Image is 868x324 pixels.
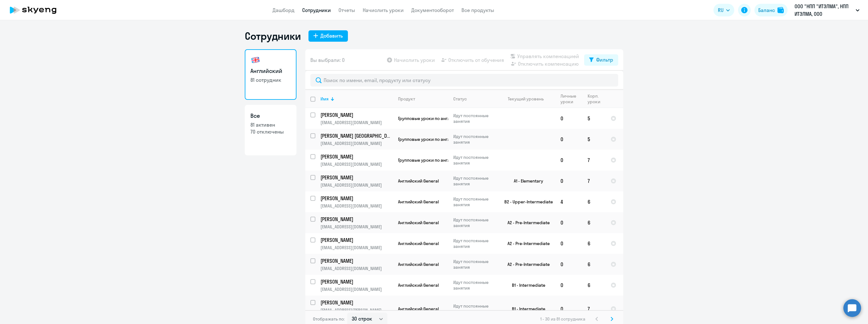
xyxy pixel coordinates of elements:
[302,7,331,13] a: Сотрудники
[398,306,439,312] span: Английский General
[497,233,555,254] td: A2 - Pre-Intermediate
[250,55,261,65] img: english
[411,7,454,13] a: Документооборот
[363,7,404,13] a: Начислить уроки
[313,316,345,322] span: Отображать по:
[555,233,583,254] td: 0
[555,108,583,129] td: 0
[320,216,392,223] p: [PERSON_NAME]
[320,195,393,202] a: [PERSON_NAME]
[453,134,496,145] p: Идут постоянные занятия
[398,199,439,205] span: Английский General
[320,96,329,102] div: Имя
[320,182,393,188] p: [EMAIL_ADDRESS][DOMAIN_NAME]
[320,278,393,285] a: [PERSON_NAME]
[453,303,496,315] p: Идут постоянные занятия
[583,233,606,254] td: 6
[453,238,496,249] p: Идут постоянные занятия
[273,7,295,13] a: Дашборд
[250,121,291,128] p: 81 активен
[320,153,392,160] p: [PERSON_NAME]
[508,96,544,102] div: Текущий уровень
[791,3,863,18] button: ООО "НПП "ИТЭЛМА", НПП ИТЭЛМА, ООО
[310,74,618,87] input: Поиск по имени, email, продукту или статусу
[461,7,494,13] a: Все продукты
[555,296,583,322] td: 0
[453,96,467,102] div: Статус
[398,116,512,121] span: Групповые уроки по английскому языку для взрослых
[584,54,618,66] button: Фильтр
[583,108,606,129] td: 5
[583,129,606,150] td: 5
[320,286,393,292] p: [EMAIL_ADDRESS][DOMAIN_NAME]
[453,113,496,124] p: Идут постоянные занятия
[398,96,448,102] div: Продукт
[588,93,600,105] div: Корп. уроки
[555,191,583,212] td: 4
[320,96,393,102] div: Имя
[497,296,555,322] td: B1 - Intermediate
[398,178,439,184] span: Английский General
[320,307,393,319] p: [EMAIL_ADDRESS][PERSON_NAME][DOMAIN_NAME]
[555,212,583,233] td: 0
[398,136,512,142] span: Групповые уроки по английскому языку для взрослых
[320,132,393,139] a: [PERSON_NAME] [GEOGRAPHIC_DATA]
[398,282,439,288] span: Английский General
[250,128,291,135] p: 70 отключены
[320,237,392,243] p: [PERSON_NAME]
[320,174,393,181] a: [PERSON_NAME]
[320,195,392,202] p: [PERSON_NAME]
[795,3,853,18] p: ООО "НПП "ИТЭЛМА", НПП ИТЭЛМА, ООО
[320,224,393,230] p: [EMAIL_ADDRESS][DOMAIN_NAME]
[320,266,393,271] p: [EMAIL_ADDRESS][DOMAIN_NAME]
[398,96,415,102] div: Продукт
[320,203,393,209] p: [EMAIL_ADDRESS][DOMAIN_NAME]
[497,212,555,233] td: A2 - Pre-Intermediate
[308,30,348,42] button: Добавить
[245,30,301,42] h1: Сотрудники
[754,4,788,16] button: Балансbalance
[245,49,296,100] a: Английский81 сотрудник
[320,299,392,306] p: [PERSON_NAME]
[453,279,496,291] p: Идут постоянные занятия
[555,275,583,296] td: 0
[497,171,555,191] td: A1 - Elementary
[320,111,393,118] a: [PERSON_NAME]
[583,191,606,212] td: 6
[583,296,606,322] td: 7
[320,237,393,243] a: [PERSON_NAME]
[555,254,583,275] td: 0
[320,111,392,118] p: [PERSON_NAME]
[497,254,555,275] td: A2 - Pre-Intermediate
[583,254,606,275] td: 6
[250,112,291,120] h3: Все
[398,241,439,246] span: Английский General
[718,6,724,14] span: RU
[777,7,784,13] img: balance
[555,129,583,150] td: 0
[320,132,392,139] p: [PERSON_NAME] [GEOGRAPHIC_DATA]
[497,275,555,296] td: B1 - Intermediate
[497,191,555,212] td: B2 - Upper-Intermediate
[398,220,439,225] span: Английский General
[320,299,393,306] a: [PERSON_NAME]
[320,257,393,264] a: [PERSON_NAME]
[555,150,583,171] td: 0
[320,216,393,223] a: [PERSON_NAME]
[320,120,393,125] p: [EMAIL_ADDRESS][DOMAIN_NAME]
[320,153,393,160] a: [PERSON_NAME]
[320,161,393,167] p: [EMAIL_ADDRESS][DOMAIN_NAME]
[555,171,583,191] td: 0
[310,56,345,64] span: Вы выбрали: 0
[453,175,496,187] p: Идут постоянные занятия
[758,6,775,14] div: Баланс
[596,56,613,63] div: Фильтр
[453,217,496,228] p: Идут постоянные занятия
[250,76,291,83] p: 81 сотрудник
[453,154,496,166] p: Идут постоянные занятия
[560,93,582,105] div: Личные уроки
[338,7,355,13] a: Отчеты
[320,245,393,250] p: [EMAIL_ADDRESS][DOMAIN_NAME]
[398,261,439,267] span: Английский General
